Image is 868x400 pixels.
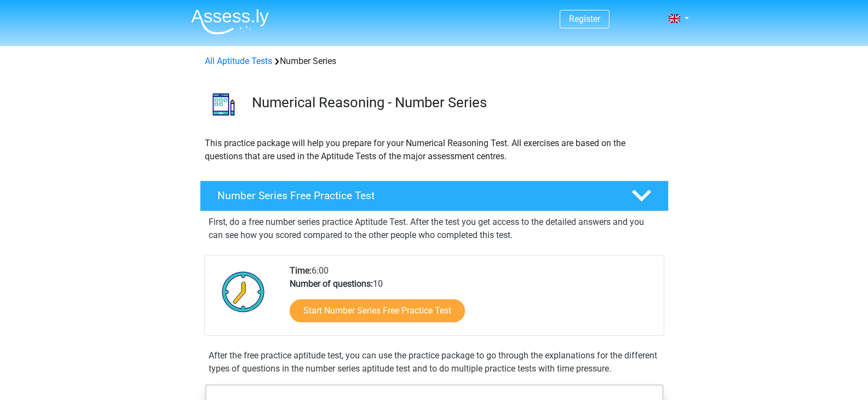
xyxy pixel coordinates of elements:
[290,265,312,276] b: Time:
[200,55,668,68] div: Number Series
[569,14,600,24] a: Register
[281,264,663,335] div: 6:00 10
[200,81,247,127] img: number series
[204,349,664,375] div: After the free practice aptitude test, you can use the practice package to go through the explana...
[290,279,373,289] b: Number of questions:
[216,264,271,319] img: Clock
[217,189,614,202] h4: Number Series Free Practice Test
[191,9,269,34] img: Assessly
[209,216,660,242] p: First, do a free number series practice Aptitude Test. After the test you get access to the detai...
[252,94,660,111] h3: Numerical Reasoning - Number Series
[205,56,272,66] a: All Aptitude Tests
[205,137,664,163] p: This practice package will help you prepare for your Numerical Reasoning Test. All exercises are ...
[290,299,465,322] a: Start Number Series Free Practice Test
[196,181,673,211] a: Number Series Free Practice Test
